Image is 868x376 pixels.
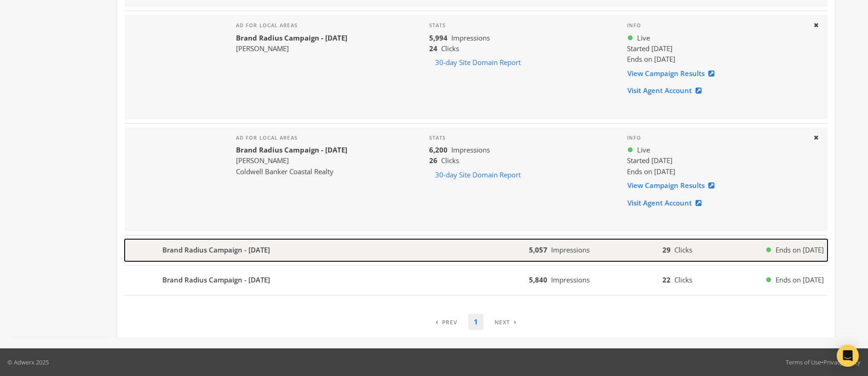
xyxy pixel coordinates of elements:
[429,145,448,154] b: 6,200
[662,275,671,284] b: 22
[627,155,806,166] div: Started [DATE]
[776,245,824,255] span: Ends on [DATE]
[637,33,650,43] span: Live
[441,44,459,53] span: Clicks
[786,358,861,367] div: •
[627,54,675,64] span: Ends on [DATE]
[236,145,347,154] b: Brand Radius Campaign - [DATE]
[451,145,490,154] span: Impressions
[529,275,547,284] b: 5,840
[627,177,720,194] a: View Campaign Results
[786,358,821,366] a: Terms of Use
[236,33,347,42] b: Brand Radius Campaign - [DATE]
[823,358,861,366] a: Privacy Policy
[236,22,347,29] h4: Ad for local areas
[162,275,270,285] b: Brand Radius Campaign - [DATE]
[429,54,527,71] button: 30-day Site Domain Report
[430,314,522,330] nav: pagination
[627,65,720,82] a: View Campaign Results
[551,245,590,254] span: Impressions
[451,33,490,42] span: Impressions
[125,269,828,291] button: Brand Radius Campaign - [DATE]5,840Impressions22ClicksEnds on [DATE]
[627,22,806,29] h4: Info
[529,245,547,254] b: 5,057
[674,245,692,254] span: Clicks
[627,194,707,211] a: Visit Agent Account
[662,245,671,254] b: 29
[627,167,675,176] span: Ends on [DATE]
[551,275,590,284] span: Impressions
[429,156,437,165] b: 26
[236,135,347,141] h4: Ad for local areas
[429,22,612,29] h4: Stats
[837,345,859,367] div: Open Intercom Messenger
[125,239,828,261] button: Brand Radius Campaign - [DATE]5,057Impressions29ClicksEnds on [DATE]
[429,135,612,141] h4: Stats
[429,44,437,53] b: 24
[236,43,347,54] div: [PERSON_NAME]
[236,155,347,166] div: [PERSON_NAME]
[776,275,824,285] span: Ends on [DATE]
[468,314,483,330] a: 1
[637,145,650,155] span: Live
[627,82,707,99] a: Visit Agent Account
[7,358,49,367] p: © Adwerx 2025
[162,245,270,255] b: Brand Radius Campaign - [DATE]
[429,33,448,42] b: 5,994
[674,275,692,284] span: Clicks
[236,166,347,177] div: Coldwell Banker Coastal Realty
[429,166,527,183] button: 30-day Site Domain Report
[627,135,806,141] h4: Info
[627,43,806,54] div: Started [DATE]
[441,156,459,165] span: Clicks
